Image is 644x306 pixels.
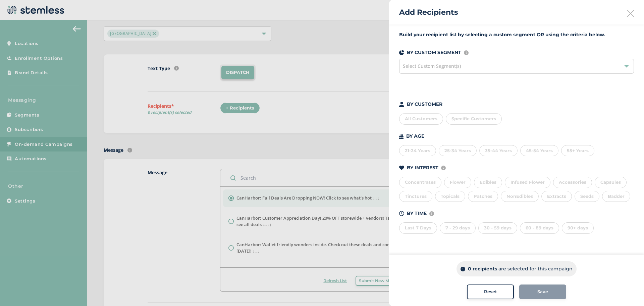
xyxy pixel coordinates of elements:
div: 55+ Years [561,145,594,157]
p: BY AGE [406,133,424,140]
div: Flower [444,177,471,188]
p: are selected for this campaign [498,265,573,272]
div: Tinctures [399,191,432,202]
div: Last 7 Days [399,222,437,234]
img: icon-heart-dark-29e6356f.svg [399,166,404,170]
iframe: Chat Widget [610,274,644,306]
div: Topicals [435,191,465,202]
div: Patches [468,191,498,202]
div: Badder [602,191,630,202]
div: 60 - 89 days [520,222,559,234]
div: Infused Flower [505,177,550,188]
img: icon-person-dark-ced50e5f.svg [399,102,404,107]
div: 7 - 29 days [440,222,476,234]
div: 21-24 Years [399,145,436,157]
img: icon-cake-93b2a7b5.svg [399,134,404,139]
p: 0 recipients [468,265,497,272]
img: icon-segments-dark-074adb27.svg [399,50,404,55]
div: Extracts [541,191,572,202]
div: All Customers [399,113,443,125]
div: 30 - 59 days [478,222,517,234]
span: Select Custom Segment(s) [403,63,461,69]
div: NonEdibles [501,191,539,202]
div: Edibles [474,177,502,188]
button: Reset [467,285,514,299]
img: icon-info-236977d2.svg [429,211,434,216]
img: icon-time-dark-e6b1183b.svg [399,211,404,216]
div: 90+ days [562,222,594,234]
p: BY INTEREST [407,164,438,171]
div: Seeds [575,191,599,202]
p: BY CUSTOM SEGMENT [407,49,461,56]
div: Capsules [595,177,627,188]
p: BY TIME [407,210,427,217]
h2: Add Recipients [399,7,458,18]
div: 25-34 Years [439,145,477,157]
div: Concentrates [399,177,441,188]
img: icon-info-236977d2.svg [441,166,446,170]
div: 35-44 Years [479,145,518,157]
div: Accessories [553,177,592,188]
img: icon-info-236977d2.svg [464,50,469,55]
span: Specific Customers [451,116,496,121]
span: Reset [484,289,497,295]
div: 45-54 Years [520,145,558,157]
label: Build your recipient list by selecting a custom segment OR using the criteria below. [399,31,634,38]
p: BY CUSTOMER [407,101,442,108]
img: icon-info-dark-48f6c5f3.svg [461,267,465,271]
